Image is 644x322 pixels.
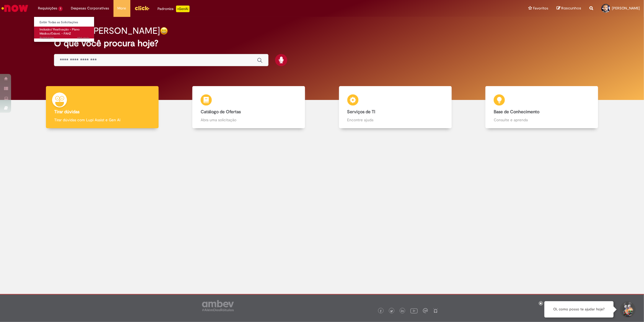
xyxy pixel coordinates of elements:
[40,36,89,40] span: R13552219
[34,17,94,42] ul: Requisições
[544,301,614,318] div: Oi, como posso te ajudar hoje?
[175,86,322,128] a: Catálogo de Ofertas Abra uma solicitação
[118,6,126,11] span: More
[71,6,109,11] span: Despesas Corporativas
[410,307,418,314] img: logo_footer_youtube.png
[390,310,393,313] img: logo_footer_twitter.png
[135,4,149,12] img: click_logo_yellow_360x200.png
[433,308,438,313] img: logo_footer_naosei.png
[34,19,95,25] a: Exibir Todas as Solicitações
[201,117,297,123] p: Abra uma solicitação
[158,6,190,12] div: Padroniza
[561,6,581,11] span: Rascunhos
[77,36,89,40] time: 19/09/2025 23:59:58
[347,109,376,115] b: Serviços de TI
[619,301,636,318] button: Iniciar Conversa de Suporte
[54,38,590,48] h2: O que você procura hoje?
[423,308,428,313] img: logo_footer_workplace.png
[54,117,150,123] p: Tirar dúvidas com Lupi Assist e Gen Ai
[1,3,29,14] img: ServiceNow
[557,6,581,11] a: Rascunhos
[29,86,175,128] a: Tirar dúvidas Tirar dúvidas com Lupi Assist e Gen Ai
[201,109,241,115] b: Catálogo de Ofertas
[77,36,89,40] span: 10d atrás
[494,117,590,123] p: Consulte e aprenda
[54,109,79,115] b: Tirar dúvidas
[612,6,640,11] span: [PERSON_NAME]
[176,6,190,12] p: +GenAi
[38,6,57,11] span: Requisições
[54,26,160,36] h2: Bom dia, [PERSON_NAME]
[494,109,539,115] b: Base de Conhecimento
[347,117,443,123] p: Encontre ajuda
[202,300,234,311] img: logo_footer_ambev_rotulo_gray.png
[160,27,168,35] img: happy-face.png
[533,6,548,11] span: Favoritos
[40,27,80,36] span: Inclusão/ Reativação - Plano Médico/Odont. - FAHZ
[401,310,404,313] img: logo_footer_linkedin.png
[379,310,382,313] img: logo_footer_facebook.png
[322,86,469,128] a: Serviços de TI Encontre ajuda
[58,6,63,11] span: 1
[469,86,615,128] a: Base de Conhecimento Consulte e aprenda
[34,27,95,38] a: Aberto R13552219 : Inclusão/ Reativação - Plano Médico/Odont. - FAHZ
